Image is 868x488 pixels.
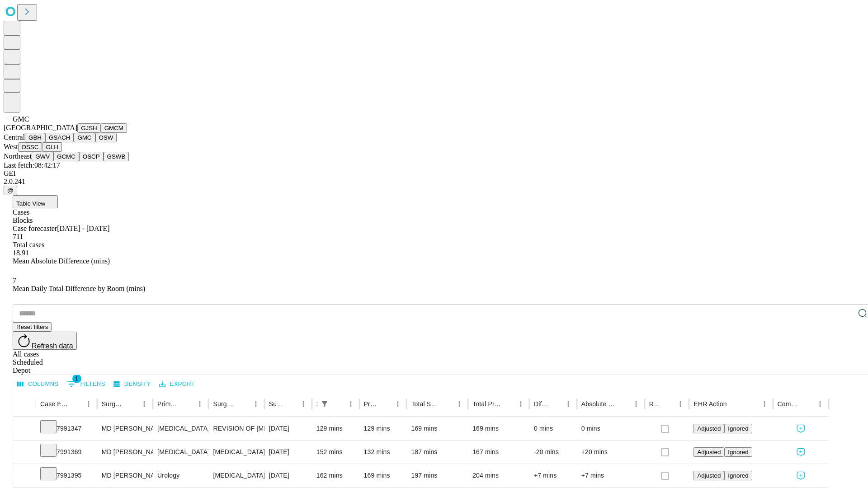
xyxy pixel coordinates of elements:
div: Comments [778,400,800,408]
button: OSCP [79,152,104,161]
span: West [4,143,18,150]
button: Adjusted [693,424,724,433]
button: Menu [814,398,826,410]
span: 18.91 [13,249,29,257]
button: GMCM [101,123,127,133]
button: Menu [392,398,404,410]
div: 162 mins [316,464,355,487]
button: Sort [801,398,814,410]
button: Sort [237,398,250,410]
div: -20 mins [534,441,572,464]
button: Table View [13,195,58,208]
button: GJSH [77,123,101,133]
div: 129 mins [316,417,355,440]
button: Menu [344,398,357,410]
div: 204 mins [472,464,525,487]
button: Menu [138,398,151,410]
div: GEI [4,169,864,178]
button: Sort [125,398,138,410]
div: Resolved in EHR [649,400,661,408]
button: Sort [284,398,297,410]
div: EHR Action [693,400,726,408]
div: 169 mins [411,417,463,440]
span: Case forecaster [13,225,57,232]
button: Menu [562,398,575,410]
div: 169 mins [472,417,525,440]
button: Reset filters [13,322,52,332]
span: Ignored [728,472,748,479]
span: 711 [13,233,23,240]
span: Last fetch: 08:42:17 [4,161,60,169]
button: GSACH [45,133,74,142]
button: Expand [18,468,31,484]
button: Sort [440,398,453,410]
div: MD [PERSON_NAME] [PERSON_NAME] Md [102,417,148,440]
button: OSSC [18,142,42,152]
span: Ignored [728,425,748,432]
button: Sort [617,398,630,410]
div: 129 mins [364,417,402,440]
div: Surgery Name [213,400,236,408]
button: Ignored [724,471,752,480]
span: Adjusted [697,449,721,455]
button: Show filters [318,398,331,410]
span: 1 [72,374,81,383]
button: Menu [453,398,466,410]
button: Menu [82,398,95,410]
button: Adjusted [693,471,724,480]
button: Sort [661,398,674,410]
div: [MEDICAL_DATA] [157,441,204,464]
button: Export [157,377,197,391]
div: 2.0.241 [4,178,864,186]
button: Expand [18,421,31,437]
button: Sort [728,398,741,410]
button: Sort [549,398,562,410]
button: Menu [193,398,206,410]
div: 167 mins [472,441,525,464]
div: MD [PERSON_NAME] [PERSON_NAME] Md [102,464,148,487]
span: Reset filters [16,324,48,330]
button: Menu [297,398,310,410]
div: 7991395 [40,464,93,487]
div: 132 mins [364,441,402,464]
button: Ignored [724,447,752,457]
span: GMC [13,115,29,123]
div: 152 mins [316,441,355,464]
div: 187 mins [411,441,463,464]
button: Menu [514,398,527,410]
span: Refresh data [32,342,73,350]
div: Total Scheduled Duration [411,400,439,408]
div: MD [PERSON_NAME] [PERSON_NAME] Md [102,441,148,464]
span: Northeast [4,152,32,160]
span: Table View [16,200,45,207]
button: OSW [95,133,117,142]
button: Select columns [15,377,61,391]
button: GMC [74,133,95,142]
div: 7991369 [40,441,93,464]
div: [DATE] [269,441,307,464]
div: [DATE] [269,417,307,440]
button: Expand [18,445,31,460]
div: [MEDICAL_DATA] [213,441,259,464]
button: GSWB [104,152,129,161]
button: Sort [70,398,82,410]
button: Refresh data [13,332,77,350]
button: Density [111,377,153,391]
div: Case Epic Id [40,400,69,408]
div: Absolute Difference [581,400,616,408]
span: Total cases [13,241,44,249]
button: Menu [630,398,642,410]
div: 169 mins [364,464,402,487]
div: +7 mins [581,464,640,487]
button: Sort [181,398,193,410]
span: Adjusted [697,425,721,432]
div: REVISION OF [MEDICAL_DATA] SIMPLE [213,417,259,440]
div: [MEDICAL_DATA] [213,464,259,487]
div: [MEDICAL_DATA] [157,417,204,440]
div: 1 active filter [318,398,331,410]
button: Ignored [724,424,752,433]
button: Adjusted [693,447,724,457]
div: Scheduled In Room Duration [316,400,317,408]
div: Urology [157,464,204,487]
span: Ignored [728,449,748,455]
